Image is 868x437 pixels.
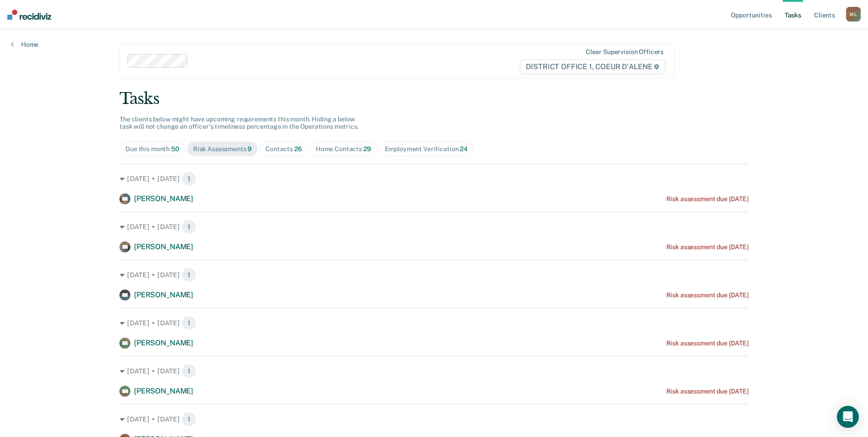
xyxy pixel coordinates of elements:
div: [DATE] • [DATE] 1 [119,171,749,186]
div: [DATE] • [DATE] 1 [119,412,749,426]
span: DISTRICT OFFICE 1, COEUR D'ALENE [520,60,665,74]
span: 24 [460,145,468,153]
div: [DATE] • [DATE] 1 [119,268,749,282]
span: [PERSON_NAME] [134,290,193,299]
span: 9 [248,145,252,153]
div: Risk assessment due [DATE] [666,291,749,299]
div: Risk assessment due [DATE] [666,388,749,395]
div: [DATE] • [DATE] 1 [119,364,749,378]
div: M L [846,7,861,22]
div: Tasks [119,89,749,108]
span: 1 [182,412,196,426]
div: Risk assessment due [DATE] [666,243,749,251]
span: 29 [363,145,371,153]
span: 1 [182,316,196,330]
div: Clear supervision officers [586,48,663,56]
div: Employment Verification [385,145,468,153]
span: The clients below might have upcoming requirements this month. Hiding a below task will not chang... [119,115,359,131]
div: [DATE] • [DATE] 1 [119,316,749,330]
img: Recidiviz [7,10,51,20]
span: [PERSON_NAME] [134,194,193,203]
span: 1 [182,171,196,186]
span: 26 [294,145,302,153]
div: Contacts [265,145,302,153]
div: [DATE] • [DATE] 1 [119,219,749,234]
span: [PERSON_NAME] [134,387,193,395]
div: Risk assessment due [DATE] [666,339,749,347]
div: Due this month [125,145,179,153]
div: Open Intercom Messenger [837,406,859,428]
span: [PERSON_NAME] [134,339,193,347]
button: ML [846,7,861,22]
div: Risk Assessments [193,145,252,153]
span: [PERSON_NAME] [134,242,193,251]
span: 1 [182,219,196,234]
span: 50 [171,145,179,153]
a: Home [11,40,38,49]
span: 1 [182,364,196,378]
span: 1 [182,268,196,282]
div: Home Contacts [316,145,371,153]
div: Risk assessment due [DATE] [666,195,749,203]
